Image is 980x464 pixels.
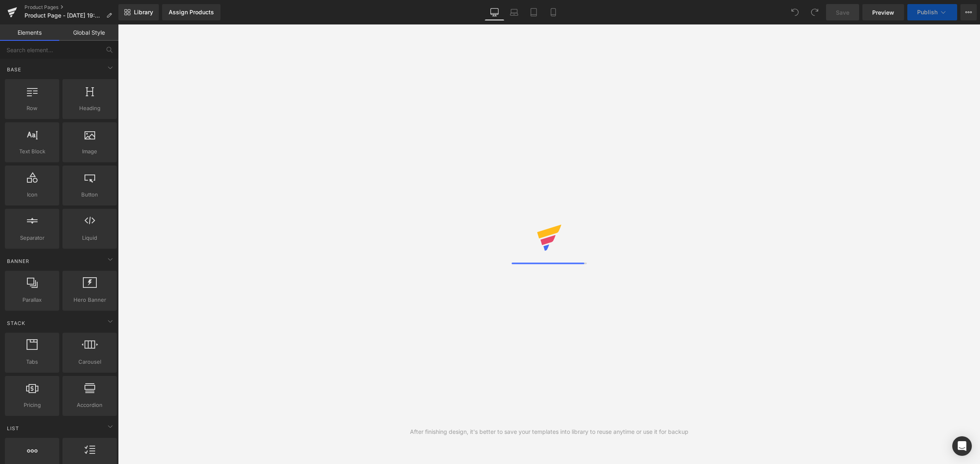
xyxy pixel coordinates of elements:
[806,4,823,20] button: Redo
[907,4,957,20] button: Publish
[7,296,57,304] span: Parallax
[6,66,22,73] span: Base
[6,424,20,432] span: List
[862,4,904,20] a: Preview
[7,104,57,113] span: Row
[485,4,504,20] a: Desktop
[65,104,114,113] span: Heading
[917,9,938,15] span: Publish
[65,401,114,409] span: Accordion
[65,358,114,366] span: Carousel
[7,358,57,366] span: Tabs
[836,8,849,17] span: Save
[7,234,57,242] span: Separator
[787,4,803,20] button: Undo
[504,4,524,20] a: Laptop
[65,296,114,304] span: Hero Banner
[7,190,57,199] span: Icon
[169,9,214,15] div: Assign Products
[6,257,30,265] span: Banner
[134,9,153,16] span: Library
[65,147,114,156] span: Image
[410,427,688,436] div: After finishing design, it's better to save your templates into library to reuse anytime or use i...
[960,4,977,20] button: More
[543,4,563,20] a: Mobile
[59,24,118,41] a: Global Style
[118,4,159,20] a: New Library
[7,147,57,156] span: Text Block
[6,319,26,327] span: Stack
[872,8,894,17] span: Preview
[24,12,103,19] span: Product Page - [DATE] 19:24:48
[524,4,543,20] a: Tablet
[24,4,118,11] a: Product Pages
[952,436,972,456] div: Open Intercom Messenger
[7,401,57,409] span: Pricing
[65,234,114,242] span: Liquid
[65,190,114,199] span: Button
